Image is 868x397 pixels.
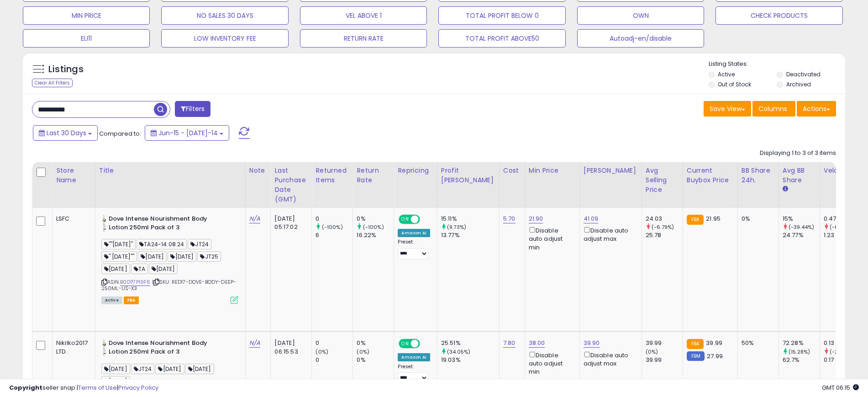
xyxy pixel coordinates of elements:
a: Terms of Use [78,383,117,392]
span: JT25 [197,251,221,262]
div: 25.51% [441,339,499,347]
button: NO SALES 30 DAYS [161,6,288,25]
a: N/A [249,339,260,348]
div: ASIN: [101,215,238,303]
div: 0.47 [824,215,861,223]
a: 41.09 [584,214,599,223]
div: Return Rate [357,166,390,185]
button: Autoadj-en/disable [577,29,704,48]
small: (9.73%) [447,223,466,231]
div: Last Purchase Date (GMT) [274,166,308,204]
b: Dove Intense Nourishment Body Lotion 250ml Pack of 3 [109,339,220,358]
div: 15.11% [441,215,499,223]
div: 0% [357,339,394,347]
div: 6 [316,231,352,239]
div: Displaying 1 to 3 of 3 items [760,149,836,158]
div: 0.17 [824,356,861,364]
small: (-100%) [363,223,384,231]
div: Nikilko2017 LTD. [56,339,88,355]
div: 62.7% [783,356,820,364]
small: (0%) [357,348,369,355]
div: 0.13 [824,339,861,347]
div: Min Price [529,166,576,175]
span: OFF [419,216,433,223]
div: Amazon AI [398,353,430,361]
div: Preset: [398,364,430,384]
small: (-61.79%) [830,223,854,231]
div: Disable auto adjust max [584,350,635,368]
i: Click to copy [101,280,107,285]
div: 0 [316,356,352,364]
span: [DATE] [185,364,214,374]
span: OFF [419,340,433,348]
div: [DATE] 05:17:02 [274,215,305,231]
span: | SKU: RED17-DOVE-BODY-DEEP-250ML-US-X3 [101,278,237,292]
div: Title [99,166,242,175]
div: [DATE] 06:15:53 [274,339,305,355]
button: OWN [577,6,704,25]
b: Dove Intense Nourishment Body Lotion 250ml Pack of 3 [109,215,220,234]
div: Amazon AI [398,229,430,237]
small: (-39.44%) [789,223,814,231]
button: Jun-15 - [DATE]-14 [145,125,229,141]
div: Cost [503,166,521,175]
div: Avg BB Share [783,166,816,185]
button: VEL ABOVE 1 [300,6,427,25]
i: Click to copy [153,280,159,285]
div: Store Name [56,166,91,185]
div: Disable auto adjust max [584,225,635,243]
label: Active [718,70,735,78]
button: Filters [175,101,210,117]
div: 24.77% [783,231,820,239]
div: [PERSON_NAME] [584,166,638,175]
span: [DATE] [149,264,178,274]
span: " [DATE]"" [101,251,137,262]
div: 13.77% [441,231,499,239]
button: Columns [752,101,795,116]
h5: Listings [48,63,84,76]
span: ON [400,340,411,348]
a: B00P7PI9F6 [120,278,151,286]
button: TOTAL PROFIT BELOW 0 [438,6,565,25]
div: 19.03% [441,356,499,364]
div: 72.28% [783,339,820,347]
div: BB Share 24h. [742,166,775,185]
button: ELI11 [23,29,150,48]
a: 5.70 [503,214,516,223]
div: 15% [783,215,820,223]
div: 0 [316,339,352,347]
div: Current Buybox Price [687,166,734,185]
div: Disable auto adjust min [529,225,573,252]
div: 39.99 [646,356,683,364]
small: (34.05%) [447,348,470,355]
a: 7.80 [503,339,516,348]
div: 1.23 [824,231,861,239]
small: (0%) [316,348,328,355]
label: Deactivated [786,70,821,78]
span: JT24 [131,364,155,374]
span: ""[DATE]" [101,239,136,249]
img: 319768mgxjL._SL40_.jpg [101,215,106,233]
a: 38.00 [529,339,545,348]
span: FBA [124,296,139,304]
span: 21.95 [706,214,721,223]
small: (15.28%) [789,348,810,355]
small: Avg BB Share. [783,185,788,193]
small: (-100%) [322,223,343,231]
a: 39.90 [584,339,600,348]
span: [DATE] [168,251,196,262]
a: N/A [249,214,260,223]
a: Privacy Policy [118,383,158,392]
small: FBA [687,339,704,349]
small: FBM [687,351,705,361]
div: Returned Items [316,166,349,185]
p: Listing States: [709,60,845,69]
span: Last 30 Days [47,128,86,138]
span: [DATE] [101,364,130,374]
span: TA24-14.08.24 [137,239,187,249]
button: CHECK PRODUCTS [715,6,842,25]
div: Disable auto adjust min [529,350,573,376]
div: Preset: [398,239,430,259]
div: 50% [742,339,772,347]
div: seller snap | | [9,384,158,392]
